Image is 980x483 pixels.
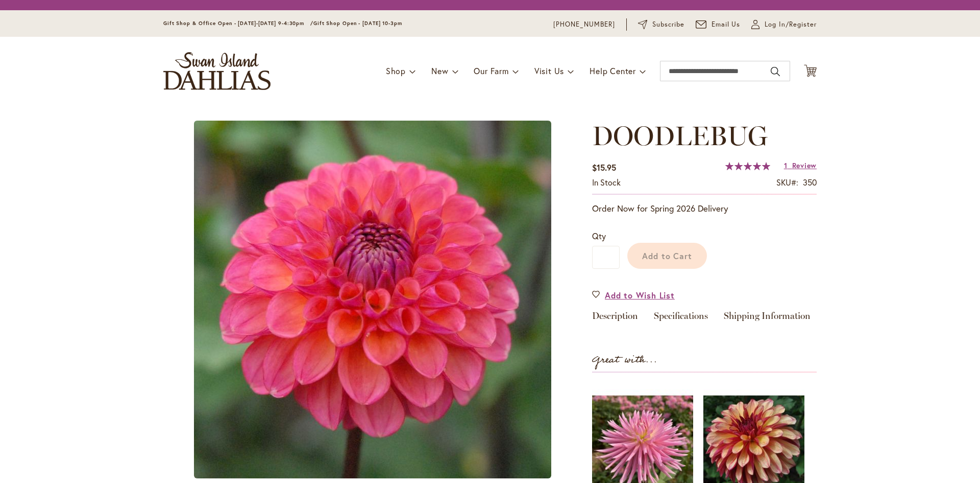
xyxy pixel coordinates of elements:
[803,177,817,189] div: 350
[313,20,402,27] span: Gift Shop Open - [DATE] 10-3pm
[386,65,406,76] span: Shop
[765,19,817,30] span: Log In/Register
[553,19,615,30] a: [PHONE_NUMBER]
[784,160,817,170] a: 1 Review
[163,52,271,90] a: store logo
[696,19,741,30] a: Email Us
[592,177,621,188] span: In stock
[792,160,817,170] span: Review
[590,65,636,76] span: Help Center
[194,121,551,478] img: main product photo
[751,19,817,30] a: Log In/Register
[776,177,798,188] strong: SKU
[592,120,768,152] span: DOODLEBUG
[654,311,708,326] a: Specifications
[724,311,811,326] a: Shipping Information
[712,19,741,30] span: Email Us
[534,65,564,76] span: Visit Us
[592,311,817,326] div: Detailed Product Info
[784,160,788,170] span: 1
[592,352,657,369] strong: Great with...
[431,65,448,76] span: New
[592,289,675,301] a: Add to Wish List
[652,19,684,30] span: Subscribe
[725,162,770,170] div: 100%
[474,65,508,76] span: Our Farm
[592,177,621,189] div: Availability
[592,231,606,241] span: Qty
[592,202,817,215] p: Order Now for Spring 2026 Delivery
[605,289,675,301] span: Add to Wish List
[592,162,616,173] span: $15.95
[638,19,684,30] a: Subscribe
[771,63,780,80] button: Search
[592,311,638,326] a: Description
[163,20,313,27] span: Gift Shop & Office Open - [DATE]-[DATE] 9-4:30pm /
